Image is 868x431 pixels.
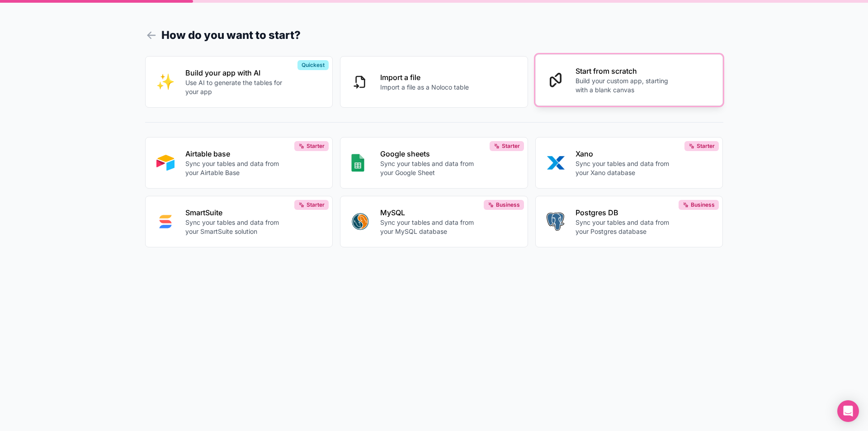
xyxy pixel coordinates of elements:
[496,201,520,208] span: Business
[185,159,286,177] p: Sync your tables and data from your Airtable Base
[380,72,469,83] p: Import a file
[145,27,723,43] h1: How do you want to start?
[145,56,333,108] button: INTERNAL_WITH_AIBuild your app with AIUse AI to generate the tables for your appQuickest
[185,207,286,218] p: SmartSuite
[691,201,715,208] span: Business
[837,400,859,422] div: Open Intercom Messenger
[185,78,286,96] p: Use AI to generate the tables for your app
[547,213,564,231] img: POSTGRES
[576,207,676,218] p: Postgres DB
[535,196,723,247] button: POSTGRESPostgres DBSync your tables and data from your Postgres databaseBusiness
[307,201,325,208] span: Starter
[547,154,565,172] img: XANO
[185,148,286,159] p: Airtable base
[380,159,481,177] p: Sync your tables and data from your Google Sheet
[185,218,286,236] p: Sync your tables and data from your SmartSuite solution
[340,196,528,247] button: MYSQLMySQLSync your tables and data from your MySQL databaseBusiness
[576,218,676,236] p: Sync your tables and data from your Postgres database
[576,148,676,159] p: Xano
[185,67,286,78] p: Build your app with AI
[145,137,333,189] button: AIRTABLEAirtable baseSync your tables and data from your Airtable BaseStarter
[576,159,676,177] p: Sync your tables and data from your Xano database
[145,196,333,247] button: SMART_SUITESmartSuiteSync your tables and data from your SmartSuite solutionStarter
[156,73,175,91] img: INTERNAL_WITH_AI
[535,54,723,106] button: Start from scratchBuild your custom app, starting with a blank canvas
[340,137,528,189] button: GOOGLE_SHEETSGoogle sheetsSync your tables and data from your Google SheetStarter
[307,142,325,150] span: Starter
[380,218,481,236] p: Sync your tables and data from your MySQL database
[351,154,364,172] img: GOOGLE_SHEETS
[535,137,723,189] button: XANOXanoSync your tables and data from your Xano databaseStarter
[697,142,715,150] span: Starter
[502,142,520,150] span: Starter
[380,83,469,92] p: Import a file as a Noloco table
[297,60,329,70] div: Quickest
[340,56,528,108] button: Import a fileImport a file as a Noloco table
[351,213,369,231] img: MYSQL
[156,154,175,172] img: AIRTABLE
[156,213,175,231] img: SMART_SUITE
[380,148,481,159] p: Google sheets
[576,76,676,95] p: Build your custom app, starting with a blank canvas
[380,207,481,218] p: MySQL
[576,66,676,76] p: Start from scratch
